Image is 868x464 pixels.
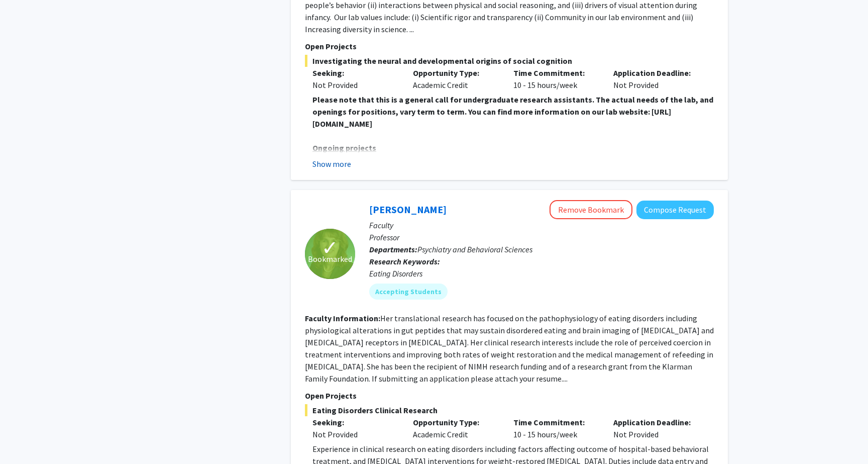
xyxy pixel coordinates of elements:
b: Faculty Information: [305,313,380,323]
p: Faculty [369,219,714,231]
p: Opportunity Type: [413,67,498,79]
iframe: Chat [8,419,43,456]
span: ✓ [321,243,339,253]
p: Time Commitment: [513,67,599,79]
button: Remove Bookmark [550,200,632,219]
p: Seeking: [312,67,398,79]
p: Application Deadline: [613,416,699,428]
b: Departments: [369,244,417,254]
div: Not Provided [312,428,398,440]
span: Psychiatry and Behavioral Sciences [417,244,532,254]
p: Application Deadline: [613,67,699,79]
p: Open Projects [305,390,714,402]
div: Academic Credit [405,67,506,91]
div: Not Provided [312,79,398,91]
span: Eating Disorders Clinical Research [305,404,714,416]
button: Show more [312,158,351,170]
p: Time Commitment: [513,416,599,428]
span: Investigating the neural and developmental origins of social cognition [305,55,714,67]
p: Opportunity Type: [413,416,498,428]
div: Not Provided [606,416,706,440]
p: Seeking: [312,416,398,428]
div: 10 - 15 hours/week [506,67,606,91]
span: Bookmarked [308,253,352,265]
div: 10 - 15 hours/week [506,416,606,440]
strong: Please note that this is a general call for undergraduate research assistants. The actual needs o... [312,95,713,129]
p: Open Projects [305,40,714,52]
p: Professor [369,231,714,243]
mat-chip: Accepting Students [369,284,448,300]
div: Not Provided [606,67,706,91]
a: [PERSON_NAME] [369,203,447,216]
button: Compose Request to Angela Guarda [636,201,714,219]
b: Research Keywords: [369,256,440,266]
div: Academic Credit [405,416,506,440]
u: Ongoing projects [312,143,376,153]
fg-read-more: Her translational research has focused on the pathophysiology of eating disorders including physi... [305,313,714,384]
div: Eating Disorders [369,267,714,280]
